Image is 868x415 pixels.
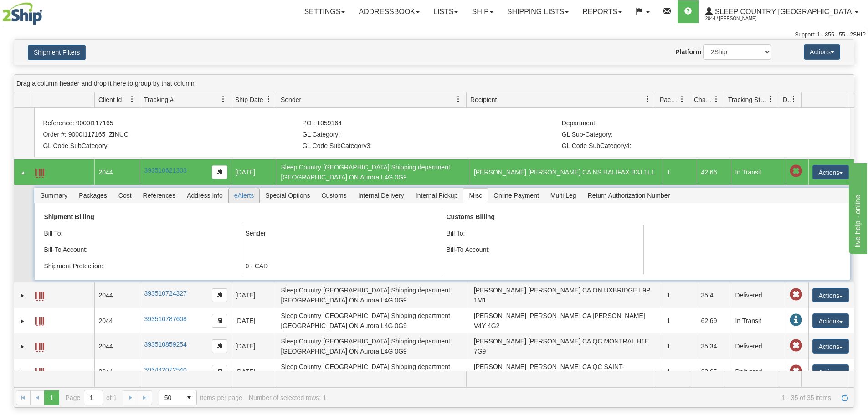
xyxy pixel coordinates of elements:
[35,188,73,203] span: Summary
[94,159,140,185] td: 2044
[663,333,697,359] td: 1
[352,0,426,23] a: Addressbook
[731,359,786,384] td: Delivered
[229,188,260,203] span: eAlerts
[488,188,544,203] span: Online Payment
[212,165,227,179] button: Copy to clipboard
[640,92,656,107] a: Recipient filter column settings
[442,225,643,241] td: Bill To:
[212,339,227,353] button: Copy to clipboard
[660,95,679,104] span: Packages
[231,359,277,384] td: [DATE]
[731,159,786,185] td: In Transit
[697,359,731,384] td: 33.65
[674,92,690,107] a: Packages filter column settings
[159,390,197,405] span: Page sizes drop down
[277,359,470,384] td: Sleep Country [GEOGRAPHIC_DATA] Shipping department [GEOGRAPHIC_DATA] ON Aurora L4G 0G9
[470,95,497,104] span: Recipient
[40,241,241,258] td: Bill-To Account:
[470,308,663,333] td: [PERSON_NAME] [PERSON_NAME] CA [PERSON_NAME] V4Y 4G2
[84,390,103,405] input: Page 1
[216,92,231,107] a: Tracking # filter column settings
[35,364,44,379] a: Label
[731,333,786,359] td: Delivered
[731,282,786,308] td: Delivered
[562,131,819,140] li: GL Sub-Category:
[303,142,560,151] li: GL Code SubCategory3:
[562,142,819,151] li: GL Code SubCategory4:
[277,282,470,308] td: Sleep Country [GEOGRAPHIC_DATA] Shipping department [GEOGRAPHIC_DATA] ON Aurora L4G 0G9
[181,188,228,203] span: Address Info
[40,225,241,241] td: Bill To:
[144,366,186,374] a: 393442072540
[713,8,854,15] span: Sleep Country [GEOGRAPHIC_DATA]
[66,390,117,405] span: Page of 1
[159,390,242,405] span: items per page
[697,333,731,359] td: 35.34
[697,159,731,185] td: 42.66
[44,390,59,405] span: Page 1
[261,92,277,107] a: Ship Date filter column settings
[465,0,500,23] a: Ship
[470,333,663,359] td: [PERSON_NAME] [PERSON_NAME] CA QC MONTRAL H1E 7G9
[728,95,768,104] span: Tracking Status
[94,308,140,333] td: 2044
[470,282,663,308] td: [PERSON_NAME] [PERSON_NAME] CA ON UXBRIDGE L9P 1M1
[144,290,186,297] a: 393510724327
[451,92,466,107] a: Sender filter column settings
[94,333,140,359] td: 2044
[353,188,410,203] span: Internal Delivery
[94,359,140,384] td: 2044
[28,45,86,60] button: Shipment Filters
[442,241,643,258] td: Bill-To Account:
[812,288,849,302] button: Actions
[18,317,27,326] a: Expand
[697,282,731,308] td: 35.4
[694,95,713,104] span: Charge
[2,31,866,39] div: Support: 1 - 855 - 55 - 2SHIP
[699,0,865,23] a: Sleep Country [GEOGRAPHIC_DATA] 2044 / [PERSON_NAME]
[40,258,241,274] td: Shipment Protection:
[500,0,575,23] a: Shipping lists
[277,333,470,359] td: Sleep Country [GEOGRAPHIC_DATA] Shipping department [GEOGRAPHIC_DATA] ON Aurora L4G 0G9
[231,308,277,333] td: [DATE]
[40,209,442,225] td: Shipment Billing
[124,92,140,107] a: Client Id filter column settings
[786,92,801,107] a: Delivery Status filter column settings
[113,188,137,203] span: Cost
[562,119,819,128] li: Department:
[18,368,27,377] a: Expand
[14,75,854,92] div: grid grouping header
[663,282,697,308] td: 1
[783,95,791,104] span: Delivery Status
[35,338,44,353] a: Label
[837,390,852,405] a: Refresh
[675,47,701,56] label: Platform
[43,131,300,140] li: Order #: 9000I117165_ZINUC
[790,339,802,352] span: Late
[545,188,582,203] span: Multi Leg
[470,359,663,384] td: [PERSON_NAME] [PERSON_NAME] CA QC SAINT-COLOMBAN J5K 0J2
[235,95,263,104] span: Ship Date
[812,364,849,379] button: Actions
[812,313,849,328] button: Actions
[245,230,266,237] span: Sender
[812,165,849,179] button: Actions
[260,188,315,203] span: Special Options
[426,0,465,23] a: Lists
[241,258,442,274] td: 0 - CAD
[705,14,774,23] span: 2044 / [PERSON_NAME]
[804,44,840,60] button: Actions
[18,342,27,351] a: Expand
[18,168,27,177] a: Collapse
[463,188,488,203] span: Misc
[144,341,186,348] a: 393510859254
[812,339,849,354] button: Actions
[582,188,676,203] span: Return Authorization Number
[575,0,629,23] a: Reports
[277,159,470,185] td: Sleep Country [GEOGRAPHIC_DATA] Shipping department [GEOGRAPHIC_DATA] ON Aurora L4G 0G9
[303,119,560,128] li: PO : 1059164
[212,365,227,379] button: Copy to clipboard
[297,0,352,23] a: Settings
[164,393,176,402] span: 50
